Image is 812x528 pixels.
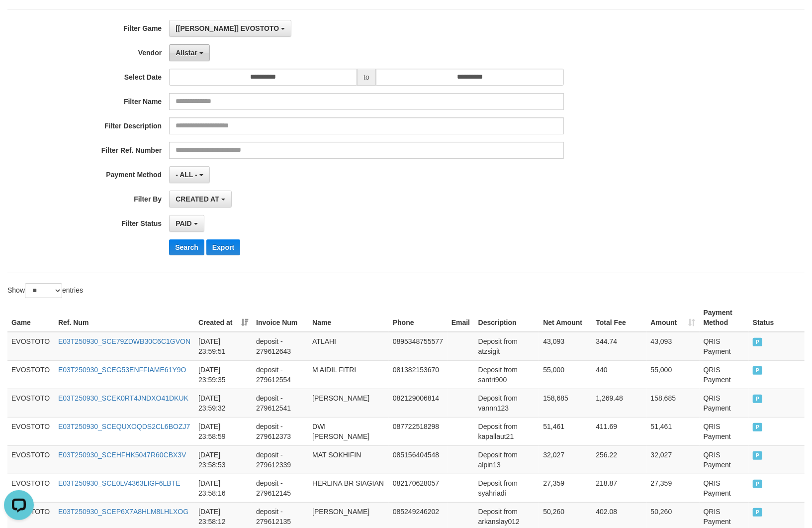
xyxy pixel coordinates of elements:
[25,283,62,298] select: Showentries
[592,304,647,332] th: Total Fee
[700,474,749,502] td: QRIS Payment
[7,283,83,298] label: Show entries
[474,304,540,332] th: Description
[389,474,448,502] td: 082170628057
[308,445,389,474] td: MAT SOKHIFIN
[539,474,592,502] td: 27,359
[753,480,763,488] span: PAID
[252,360,308,389] td: deposit - 279612554
[647,304,700,332] th: Amount: activate to sort column ascending
[474,332,540,361] td: Deposit from atzsigit
[474,474,540,502] td: Deposit from syahriadi
[7,304,54,332] th: Game
[194,389,252,417] td: [DATE] 23:59:32
[539,332,592,361] td: 43,093
[647,474,700,502] td: 27,359
[176,49,197,57] span: Allstar
[58,508,188,516] a: E03T250930_SCEP6X7A8HLM8LHLXOG
[592,332,647,361] td: 344.74
[194,445,252,474] td: [DATE] 23:58:53
[4,4,34,34] button: Open LiveChat chat widget
[169,215,204,232] button: PAID
[753,395,763,403] span: PAID
[308,360,389,389] td: M AIDIL FITRI
[700,389,749,417] td: QRIS Payment
[474,360,540,389] td: Deposit from santri900
[7,389,54,417] td: EVOSTOTO
[169,239,204,255] button: Search
[58,451,186,459] a: E03T250930_SCEHFHK5047R60CBX3V
[539,389,592,417] td: 158,685
[7,474,54,502] td: EVOSTOTO
[194,332,252,361] td: [DATE] 23:59:51
[7,417,54,445] td: EVOSTOTO
[308,417,389,445] td: DWI [PERSON_NAME]
[474,389,540,417] td: Deposit from vannn123
[647,445,700,474] td: 32,027
[539,360,592,389] td: 55,000
[389,304,448,332] th: Phone
[753,366,763,375] span: PAID
[194,304,252,332] th: Created at: activate to sort column ascending
[308,304,389,332] th: Name
[647,417,700,445] td: 51,461
[308,389,389,417] td: [PERSON_NAME]
[169,44,209,61] button: Allstar
[194,360,252,389] td: [DATE] 23:59:35
[176,24,279,32] span: [[PERSON_NAME]] EVOSTOTO
[448,304,474,332] th: Email
[54,304,194,332] th: Ref. Num
[58,394,188,402] a: E03T250930_SCEK0RT4JNDXO41DKUK
[7,332,54,361] td: EVOSTOTO
[176,171,197,179] span: - ALL -
[700,417,749,445] td: QRIS Payment
[308,474,389,502] td: HERLINA BR SIAGIAN
[252,389,308,417] td: deposit - 279612541
[753,451,763,460] span: PAID
[700,332,749,361] td: QRIS Payment
[252,417,308,445] td: deposit - 279612373
[7,445,54,474] td: EVOSTOTO
[7,360,54,389] td: EVOSTOTO
[194,474,252,502] td: [DATE] 23:58:16
[753,508,763,517] span: PAID
[194,417,252,445] td: [DATE] 23:58:59
[700,360,749,389] td: QRIS Payment
[169,20,291,37] button: [[PERSON_NAME]] EVOSTOTO
[539,304,592,332] th: Net Amount
[539,445,592,474] td: 32,027
[176,219,191,227] span: PAID
[592,417,647,445] td: 411.69
[389,332,448,361] td: 0895348755577
[58,422,190,430] a: E03T250930_SCEQUXOQDS2CL6BOZJ7
[700,304,749,332] th: Payment Method
[252,304,308,332] th: Invoice Num
[753,423,763,431] span: PAID
[252,445,308,474] td: deposit - 279612339
[592,445,647,474] td: 256.22
[753,338,763,346] span: PAID
[592,389,647,417] td: 1,269.48
[539,417,592,445] td: 51,461
[647,360,700,389] td: 55,000
[474,445,540,474] td: Deposit from alpin13
[389,389,448,417] td: 082129006814
[647,389,700,417] td: 158,685
[308,332,389,361] td: ATLAHI
[700,445,749,474] td: QRIS Payment
[176,195,219,203] span: CREATED AT
[169,166,209,183] button: - ALL -
[592,360,647,389] td: 440
[647,332,700,361] td: 43,093
[169,191,232,208] button: CREATED AT
[252,332,308,361] td: deposit - 279612643
[58,479,180,487] a: E03T250930_SCE0LV4363LIGF6LBTE
[206,239,240,255] button: Export
[592,474,647,502] td: 218.87
[749,304,805,332] th: Status
[357,69,376,86] span: to
[474,417,540,445] td: Deposit from kapallaut21
[389,360,448,389] td: 081382153670
[58,366,186,374] a: E03T250930_SCEG53ENFFIAME61Y9O
[58,337,190,345] a: E03T250930_SCE79ZDWB30C6C1GVON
